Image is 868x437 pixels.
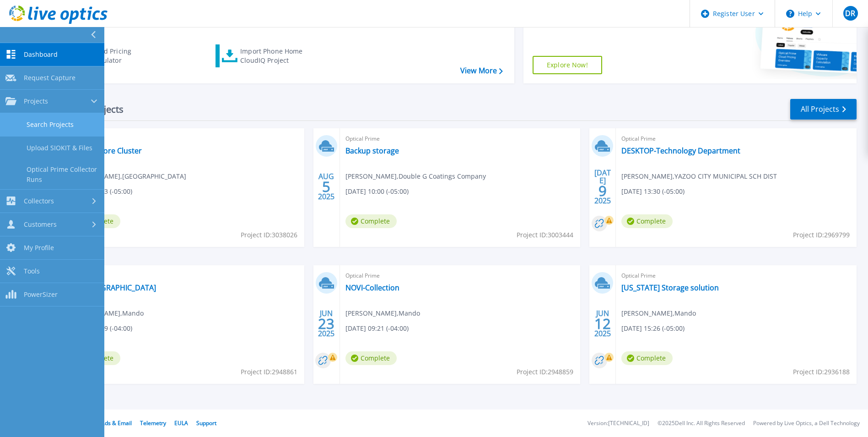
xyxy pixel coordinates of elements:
span: Complete [345,214,397,228]
span: Optical Prime [345,271,575,281]
a: Ads & Email [101,419,132,427]
span: Collectors [24,197,54,205]
div: JUN 2025 [594,307,611,340]
div: JUN 2025 [318,307,335,340]
span: DR [845,10,855,17]
li: © 2025 Dell Inc. All Rights Reserved [658,421,745,426]
span: [DATE] 10:00 (-05:00) [345,186,409,197]
a: Explore Now! [533,56,602,74]
div: Import Phone Home CloudIQ Project [240,47,312,65]
div: Cloud Pricing Calculator [90,47,163,65]
span: 5 [322,183,330,191]
span: [PERSON_NAME] , Mando [69,308,144,318]
span: Tools [24,267,40,275]
a: View More [460,66,503,75]
a: HM-[GEOGRAPHIC_DATA] [69,283,156,292]
span: Request Capture [24,74,75,82]
span: Optical Prime [69,271,299,281]
span: Project ID: 3038026 [241,230,297,240]
span: Projects [24,97,48,105]
span: 9 [598,187,607,195]
span: My Profile [24,244,54,252]
a: NOVI-Collection [345,283,399,292]
span: [PERSON_NAME] , YAZOO CITY MUNICIPAL SCH DIST [621,171,777,181]
span: [PERSON_NAME] , Double G Coatings Company [345,171,486,181]
span: PowerSizer [24,290,58,299]
span: Optical Prime [621,271,851,281]
span: Customers [24,220,57,229]
span: Optical Prime [621,134,851,144]
div: AUG 2025 [318,170,335,203]
a: EULA [174,419,188,427]
span: Complete [621,351,673,365]
span: Dashboard [24,50,58,59]
span: [PERSON_NAME] , Mando [621,308,696,318]
span: Complete [621,214,673,228]
a: Backup storage [345,146,399,155]
a: All Projects [790,99,857,120]
span: Project ID: 2948861 [241,367,297,377]
a: Cloud Pricing Calculator [65,44,167,67]
span: [PERSON_NAME] , Mando [345,308,420,318]
a: DESKTOP-Technology Department [621,146,740,155]
span: Complete [345,351,397,365]
span: Optical Prime [345,134,575,144]
span: Project ID: 2936188 [793,367,850,377]
span: Project ID: 2948859 [517,367,573,377]
li: Powered by Live Optics, a Dell Technology [753,421,860,426]
a: [US_STATE] Storage solution [621,283,719,292]
div: [DATE] 2025 [594,170,611,203]
a: Support [196,419,216,427]
span: [DATE] 09:21 (-04:00) [345,323,409,333]
span: Optical Prime [69,134,299,144]
span: [DATE] 15:26 (-05:00) [621,323,685,333]
li: Version: [TECHNICAL_ID] [588,421,649,426]
span: [PERSON_NAME] , [GEOGRAPHIC_DATA] [69,171,186,181]
span: [DATE] 13:30 (-05:00) [621,186,685,197]
span: Project ID: 3003444 [517,230,573,240]
span: 12 [594,320,611,328]
span: 23 [318,320,334,328]
a: Telemetry [140,419,166,427]
a: Hyper-V Core Cluster [69,146,142,155]
span: Project ID: 2969799 [793,230,850,240]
